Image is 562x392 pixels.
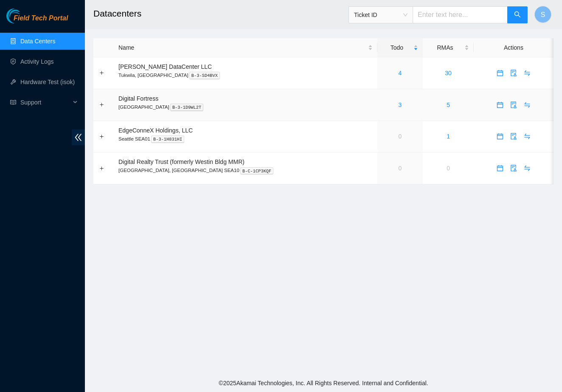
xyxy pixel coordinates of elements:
[10,99,16,105] span: read
[98,70,105,76] button: Expand row
[493,102,507,108] a: calendar
[151,135,185,143] kbd: B-3-1H831HI
[413,6,508,23] input: Enter text here...
[85,374,562,392] footer: © 2025 Akamai Technologies, Inc. All Rights Reserved. Internal and Confidential.
[447,133,450,140] a: 1
[507,102,520,108] a: audit
[170,104,204,111] kbd: B-3-1D9WL2T
[189,72,220,79] kbd: B-3-SD4BVX
[507,102,520,108] span: audit
[20,79,75,85] a: Hardware Test (isok)
[98,102,105,108] button: Expand row
[399,133,402,140] a: 0
[514,11,521,19] span: search
[98,133,105,140] button: Expand row
[521,102,534,108] span: swap
[493,161,507,175] button: calendar
[507,98,520,112] button: audit
[493,98,507,112] button: calendar
[118,103,373,111] p: [GEOGRAPHIC_DATA]
[14,14,68,23] span: Field Tech Portal
[447,165,450,172] a: 0
[521,165,534,172] span: swap
[494,102,506,108] span: calendar
[494,133,506,140] span: calendar
[520,102,534,108] a: swap
[507,70,520,76] a: audit
[507,6,528,23] button: search
[118,71,373,79] p: Tukwila, [GEOGRAPHIC_DATA]
[118,158,244,165] span: Digital Realty Trust (formerly Westin Bldg MMR)
[494,165,506,172] span: calendar
[118,95,158,102] span: Digital Fortress
[493,133,507,140] a: calendar
[520,66,534,80] button: swap
[399,70,402,76] a: 4
[520,130,534,143] button: swap
[520,165,534,172] a: swap
[118,63,212,70] span: [PERSON_NAME] DataCenter LLC
[494,70,506,76] span: calendar
[534,6,551,23] button: S
[118,127,193,134] span: EdgeConneX Holdings, LLC
[20,38,55,45] a: Data Centers
[399,165,402,172] a: 0
[240,167,274,175] kbd: B-C-1CP3KQF
[118,166,373,174] p: [GEOGRAPHIC_DATA], [GEOGRAPHIC_DATA] SEA10
[20,94,70,111] span: Support
[520,133,534,140] a: swap
[507,165,520,172] a: audit
[520,70,534,76] a: swap
[520,161,534,175] button: swap
[72,130,85,145] span: double-left
[520,98,534,112] button: swap
[507,165,520,172] span: audit
[493,165,507,172] a: calendar
[507,133,520,140] span: audit
[507,66,520,80] button: audit
[6,15,68,26] a: Akamai TechnologiesField Tech Portal
[521,70,534,76] span: swap
[541,9,545,20] span: S
[98,165,105,172] button: Expand row
[521,133,534,140] span: swap
[507,70,520,76] span: audit
[474,38,554,57] th: Actions
[20,58,54,65] a: Activity Logs
[507,161,520,175] button: audit
[493,66,507,80] button: calendar
[6,8,43,23] img: Akamai Technologies
[399,102,402,108] a: 3
[445,70,452,76] a: 30
[493,130,507,143] button: calendar
[118,135,373,143] p: Seattle SEA01
[507,133,520,140] a: audit
[447,102,450,108] a: 5
[354,8,407,21] span: Ticket ID
[493,70,507,76] a: calendar
[507,130,520,143] button: audit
